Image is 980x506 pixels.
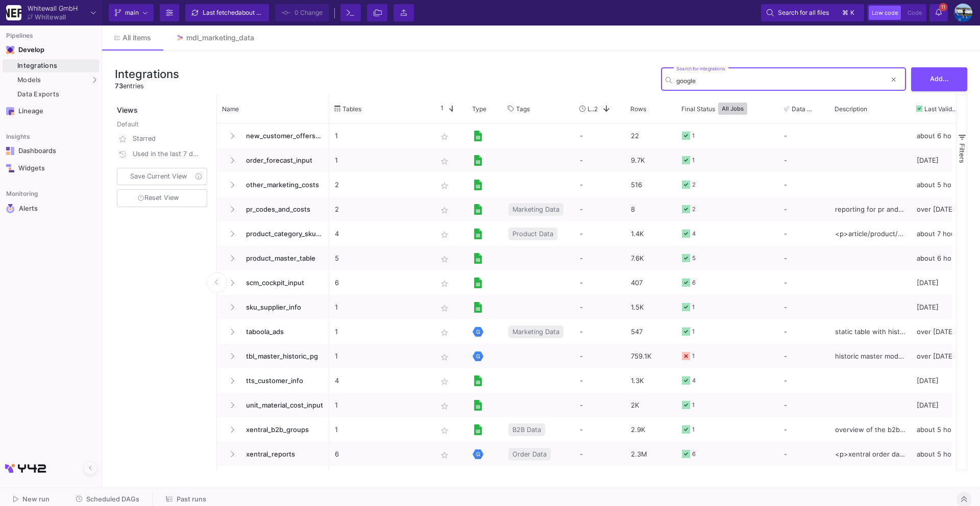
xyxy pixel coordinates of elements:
[625,123,676,148] div: 22
[911,319,972,344] div: over [DATE]
[911,417,972,442] div: about 5 hours ago
[625,148,676,172] div: 9.7K
[19,204,85,213] div: Alerts
[784,124,824,147] div: -
[3,143,99,159] a: Navigation iconDashboards
[692,442,696,466] div: 6
[835,105,867,113] span: Description
[472,105,486,113] span: Type
[240,320,324,344] span: taboola_ads
[692,246,696,270] div: 5
[438,326,451,339] mat-icon: star_border
[784,369,824,392] div: -
[342,105,361,113] span: Tables
[3,200,99,217] a: Navigation iconAlerts
[512,197,559,221] span: Marketing Data
[954,4,972,22] img: AEdFTp4_RXFoBzJxSaYPMZp7Iyigz82078j9C0hFtL5t=s96-c
[625,417,676,442] div: 2.9K
[911,172,972,197] div: about 5 hours ago
[28,5,78,12] div: Whitewall GmbH
[438,375,451,388] mat-icon: star_border
[438,131,451,143] mat-icon: star_border
[86,495,139,503] span: Scheduled DAGs
[778,5,829,20] span: Search for all files
[125,5,139,20] span: main
[240,246,324,270] span: product_master_table
[784,295,824,319] div: -
[574,148,625,172] div: -
[438,400,451,412] mat-icon: star_border
[22,495,50,503] span: New run
[574,172,625,197] div: -
[784,393,824,417] div: -
[185,4,269,21] button: Last fetchedabout 3 hours ago
[177,495,206,503] span: Past runs
[335,124,426,148] p: 1
[473,326,483,337] img: [Legacy] Google BigQuery
[630,105,646,113] span: Rows
[18,107,85,115] div: Lineage
[473,277,483,288] img: [Legacy] Google Sheets
[335,173,426,197] p: 2
[240,295,324,319] span: sku_supplier_info
[438,229,451,241] mat-icon: star_border
[240,148,324,172] span: order_forecast_input
[115,131,209,146] button: Starred
[203,5,264,20] div: Last fetched
[911,393,972,417] div: [DATE]
[17,76,41,84] span: Models
[335,222,426,246] p: 4
[115,81,179,91] div: entries
[924,105,958,113] span: Last Valid Job
[109,4,154,21] button: main
[692,222,696,246] div: 4
[784,418,824,441] div: -
[35,14,66,20] div: Whitewall
[784,271,824,294] div: -
[18,164,85,172] div: Widgets
[784,320,824,343] div: -
[792,105,815,113] span: Data Tests
[692,173,696,197] div: 2
[473,424,483,435] img: [Legacy] Google Sheets
[240,442,324,466] span: xentral_reports
[133,131,201,146] div: Starred
[625,442,676,466] div: 2.3M
[692,320,695,344] div: 1
[574,270,625,295] div: -
[692,393,695,417] div: 1
[692,124,695,148] div: 1
[911,123,972,148] div: about 6 hours ago
[335,418,426,442] p: 1
[829,197,911,221] div: reporting for pr and b2b and input for the costs related to it
[115,94,211,115] div: Views
[473,351,483,362] img: [Legacy] Google BigQuery
[829,344,911,368] div: historic master model until 12/2020
[692,418,695,442] div: 1
[438,253,451,265] mat-icon: star_border
[574,393,625,417] div: -
[625,270,676,295] div: 407
[625,197,676,221] div: 8
[3,88,99,101] a: Data Exports
[625,221,676,246] div: 1.4K
[718,103,747,115] button: All Jobs
[186,34,254,42] div: mdl_marketing_data
[335,295,426,319] p: 1
[6,46,14,54] img: Navigation icon
[839,7,859,19] button: ⌘k
[692,148,695,172] div: 1
[911,442,972,466] div: about 5 hours ago
[17,62,96,70] div: Integrations
[681,97,764,120] div: Final Status
[784,148,824,172] div: -
[625,368,676,393] div: 1.3K
[240,222,324,246] span: product_category_sku_match
[473,400,483,411] img: [Legacy] Google Sheets
[784,173,824,196] div: -
[6,204,15,213] img: Navigation icon
[240,418,324,442] span: xentral_b2b_groups
[240,271,324,295] span: scm_cockpit_input
[784,442,824,466] div: -
[574,221,625,246] div: -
